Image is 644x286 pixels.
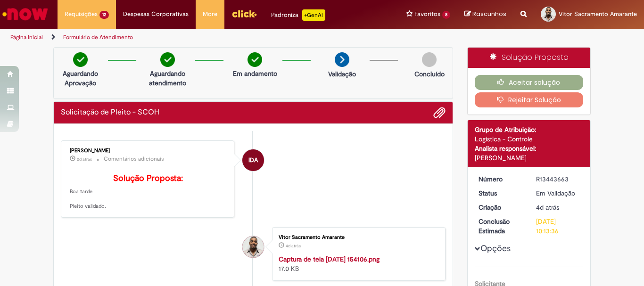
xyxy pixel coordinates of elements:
a: Captura de tela [DATE] 154106.png [279,255,380,263]
a: Página inicial [10,33,43,41]
span: More [203,9,217,19]
span: Favoritos [414,9,440,19]
h2: Solicitação de Pleito - SCOH Histórico de tíquete [61,108,159,117]
span: 4d atrás [536,203,559,212]
img: check-circle-green.png [73,52,88,67]
span: 12 [99,11,109,19]
span: Despesas Corporativas [123,9,189,19]
span: Vitor Sacramento Amarante [559,10,637,18]
span: Rascunhos [472,9,506,18]
dt: Conclusão Estimada [471,217,529,236]
b: Solução Proposta: [113,173,183,184]
img: img-circle-grey.png [422,52,437,67]
div: [DATE] 10:13:36 [536,217,580,236]
div: [PERSON_NAME] [70,148,227,154]
button: Adicionar anexos [433,106,446,119]
div: Isabella De Almeida Groppo [242,149,264,171]
a: Rascunhos [464,10,506,19]
p: Aguardando atendimento [145,69,190,88]
div: Analista responsável: [475,144,584,153]
dt: Status [471,188,529,198]
dt: Número [471,174,529,184]
p: Concluído [414,69,445,79]
time: 25/08/2025 11:11:08 [286,243,301,249]
img: check-circle-green.png [248,52,262,67]
div: Em Validação [536,188,580,198]
p: Aguardando Aprovação [58,69,103,88]
img: click_logo_yellow_360x200.png [231,7,257,21]
button: Aceitar solução [475,75,584,90]
img: ServiceNow [1,5,50,24]
p: +GenAi [302,9,325,21]
div: 25/08/2025 11:13:33 [536,203,580,212]
div: 17.0 KB [279,254,436,273]
a: Formulário de Atendimento [63,33,133,41]
dt: Criação [471,203,529,212]
span: 8 [442,11,450,19]
p: Validação [328,69,356,79]
p: Em andamento [233,69,277,78]
time: 27/08/2025 12:17:57 [77,156,92,162]
div: Logística - Controle [475,134,584,144]
div: Grupo de Atribuição: [475,125,584,134]
div: Vitor Sacramento Amarante [242,236,264,258]
small: Comentários adicionais [104,155,164,163]
p: Boa tarde Pleito validado. [70,174,227,210]
span: Requisições [65,9,98,19]
div: Solução Proposta [468,48,591,68]
img: check-circle-green.png [160,52,175,67]
button: Rejeitar Solução [475,92,584,107]
span: IDA [248,149,258,172]
time: 25/08/2025 11:13:33 [536,203,559,212]
span: 2d atrás [77,156,92,162]
div: Padroniza [271,9,325,21]
span: 4d atrás [286,243,301,249]
div: R13443663 [536,174,580,184]
img: arrow-next.png [335,52,349,67]
div: [PERSON_NAME] [475,153,584,163]
ul: Trilhas de página [7,29,422,46]
div: Vitor Sacramento Amarante [279,235,436,240]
